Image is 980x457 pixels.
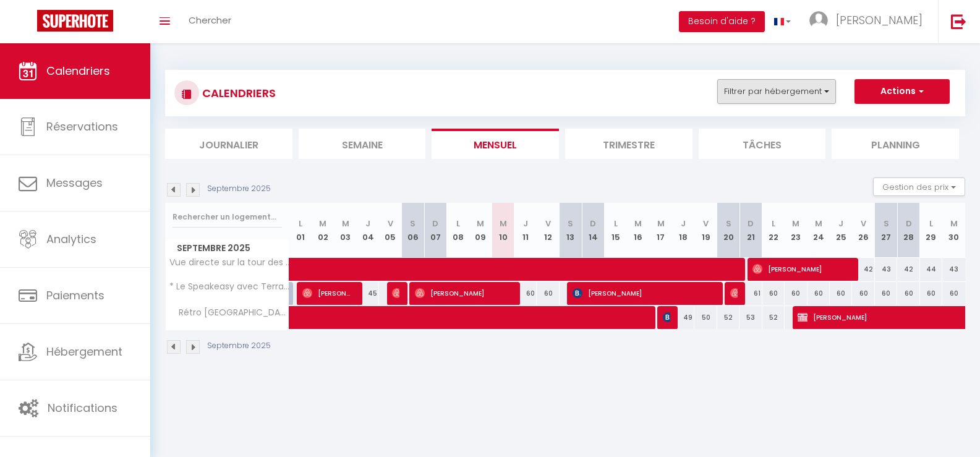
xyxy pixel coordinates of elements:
[875,282,897,305] div: 60
[807,282,830,305] div: 60
[726,218,731,229] abbr: S
[514,203,537,258] th: 11
[46,231,96,247] span: Analytics
[46,119,118,134] span: Réservations
[514,282,537,305] div: 60
[929,218,933,229] abbr: L
[582,203,604,258] th: 14
[897,282,919,305] div: 60
[920,203,942,258] th: 29
[852,203,874,258] th: 26
[392,281,399,305] span: [PERSON_NAME]
[809,11,828,30] img: ...
[772,218,775,229] abbr: L
[168,306,291,320] span: Rétro [GEOGRAPHIC_DATA]
[379,203,401,258] th: 05
[605,203,627,258] th: 15
[299,129,426,159] li: Semaine
[730,281,738,305] span: [PERSON_NAME]
[838,218,843,229] abbr: J
[942,282,965,305] div: 60
[679,11,765,32] button: Besoin d'aide ?
[189,14,231,27] span: Chercher
[37,10,113,32] img: Super Booking
[717,203,739,258] th: 20
[703,218,709,229] abbr: V
[785,282,807,305] div: 60
[920,282,942,305] div: 60
[836,12,922,28] span: [PERSON_NAME]
[319,218,326,229] abbr: M
[357,282,379,305] div: 45
[289,203,312,258] th: 01
[477,218,484,229] abbr: M
[681,218,686,229] abbr: J
[173,206,282,228] input: Rechercher un logement...
[388,218,393,229] abbr: V
[807,203,830,258] th: 24
[537,203,559,258] th: 12
[432,218,438,229] abbr: D
[424,203,446,258] th: 07
[792,218,799,229] abbr: M
[634,218,642,229] abbr: M
[46,175,103,190] span: Messages
[875,258,897,281] div: 43
[165,129,292,159] li: Journalier
[537,282,559,305] div: 60
[832,129,959,159] li: Planning
[942,258,965,281] div: 43
[357,203,379,258] th: 04
[873,177,965,196] button: Gestion des prix
[739,203,762,258] th: 21
[402,203,424,258] th: 06
[663,305,670,329] span: [PERSON_NAME]
[492,203,514,258] th: 10
[861,218,866,229] abbr: V
[672,203,694,258] th: 18
[942,203,965,258] th: 30
[815,218,822,229] abbr: M
[762,203,785,258] th: 22
[699,129,826,159] li: Tâches
[432,129,559,159] li: Mensuel
[590,218,596,229] abbr: D
[694,203,717,258] th: 19
[852,282,874,305] div: 60
[523,218,528,229] abbr: J
[46,63,110,79] span: Calendriers
[207,183,271,195] p: Septembre 2025
[46,288,104,303] span: Paiements
[447,203,469,258] th: 08
[739,282,762,305] div: 61
[545,218,551,229] abbr: V
[950,218,958,229] abbr: M
[875,203,897,258] th: 27
[312,203,334,258] th: 02
[897,258,919,281] div: 42
[10,5,47,42] button: Ouvrir le widget de chat LiveChat
[717,79,836,104] button: Filtrer par hébergement
[299,218,302,229] abbr: L
[830,282,852,305] div: 60
[568,218,573,229] abbr: S
[166,239,289,257] span: Septembre 2025
[762,306,785,329] div: 52
[650,203,672,258] th: 17
[854,79,950,104] button: Actions
[168,282,291,291] span: * Le Speakeasy avec Terrasse Privée *
[48,400,117,416] span: Notifications
[500,218,507,229] abbr: M
[627,203,649,258] th: 16
[762,282,785,305] div: 60
[906,218,912,229] abbr: D
[334,203,356,258] th: 03
[785,203,807,258] th: 23
[365,218,370,229] abbr: J
[657,218,665,229] abbr: M
[748,218,754,229] abbr: D
[560,203,582,258] th: 13
[614,218,618,229] abbr: L
[830,203,852,258] th: 25
[951,14,966,29] img: logout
